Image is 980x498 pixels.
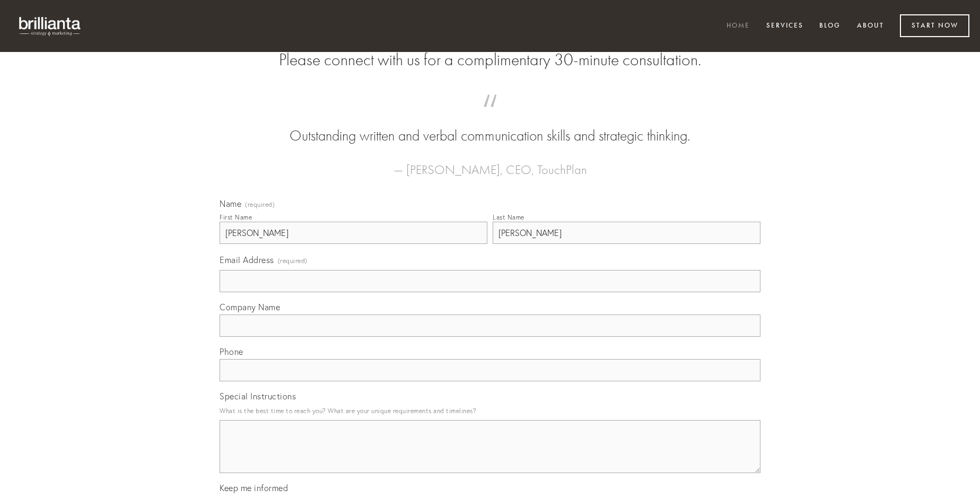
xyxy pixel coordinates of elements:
[850,18,891,35] a: About
[220,404,760,418] p: What is the best time to reach you? What are your unique requirements and timelines?
[237,146,743,180] figcaption: — [PERSON_NAME], CEO, TouchPlan
[245,202,275,208] span: (required)
[220,50,760,70] h2: Please connect with us for a complimentary 30-minute consultation.
[900,14,969,37] a: Start Now
[493,213,524,221] div: Last Name
[220,483,288,493] span: Keep me informed
[237,105,743,126] span: “
[812,18,847,35] a: Blog
[220,198,241,209] span: Name
[11,11,90,41] img: brillianta - research, strategy, marketing
[278,254,308,268] span: (required)
[220,346,243,357] span: Phone
[220,391,296,401] span: Special Instructions
[759,18,810,35] a: Services
[220,213,252,221] div: First Name
[220,255,274,265] span: Email Address
[720,18,757,35] a: Home
[237,105,743,146] blockquote: Outstanding written and verbal communication skills and strategic thinking.
[220,302,280,312] span: Company Name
